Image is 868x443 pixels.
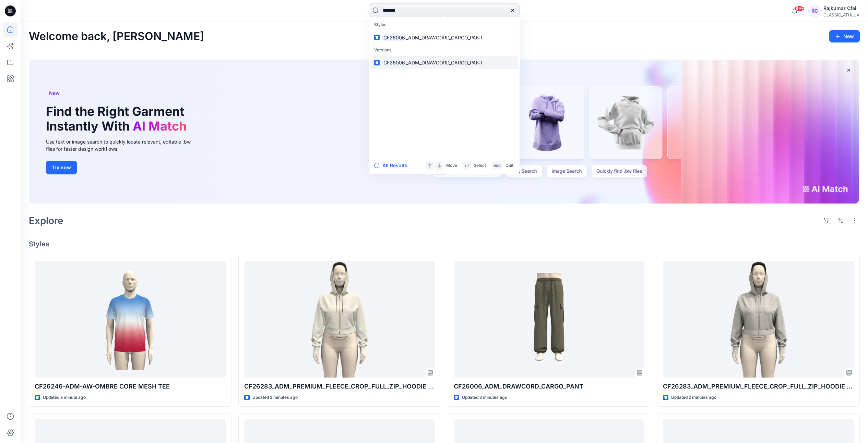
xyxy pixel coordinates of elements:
div: Use text or image search to quickly locate relevant, editable .bw files for faster design workflows. [46,138,200,152]
span: _ADM_DRAWCORD_CARGO_PANT [406,60,483,65]
h4: Styles [29,240,860,248]
div: RC [808,5,821,17]
p: Versions [370,44,518,57]
p: Updated 2 minutes ago [252,394,298,401]
a: CF26006_ADM_DRAWCORD_CARGO_PANT [370,56,518,69]
p: Select [474,162,486,169]
span: New [49,89,60,97]
div: CLASSIC_ATHLUX [823,12,859,17]
span: 99+ [794,6,805,11]
div: Rajkumar Cfai [823,4,859,12]
h2: Explore [29,215,63,226]
p: Updated 2 minutes ago [462,394,507,401]
span: AI Match [133,119,187,134]
h1: Find the Right Garment Instantly With [46,104,190,134]
p: Styles [370,19,518,31]
button: New [829,30,860,42]
mark: CF26006 [382,59,406,66]
mark: CF26006 [382,34,406,41]
button: All Results [374,161,412,170]
button: Try now [46,161,77,174]
p: CF26006_ADM_DRAWCORD_CARGO_PANT [454,382,645,391]
p: Move [446,162,457,169]
a: CF26006_ADM_DRAWCORD_CARGO_PANT [454,261,645,378]
h2: Welcome back, [PERSON_NAME] [29,30,204,43]
p: Updated 2 minutes ago [671,394,716,401]
p: CF26283_ADM_PREMIUM_FLEECE_CROP_FULL_ZIP_HOODIE OPT-2 [663,382,854,391]
p: Updated a minute ago [43,394,86,401]
a: CF26006_ADM_DRAWCORD_CARGO_PANT [370,31,518,44]
p: Quit [506,162,513,169]
a: CF26246-ADM-AW-OMBRE CORE MESH TEE [35,261,226,378]
a: CF26283_ADM_PREMIUM_FLEECE_CROP_FULL_ZIP_HOODIE OPT-2 [663,261,854,378]
p: CF26246-ADM-AW-OMBRE CORE MESH TEE [35,382,226,391]
span: _ADM_DRAWCORD_CARGO_PANT [406,35,483,40]
a: CF26283_ADM_PREMIUM_FLEECE_CROP_FULL_ZIP_HOODIE OPT-1 [244,261,435,378]
p: CF26283_ADM_PREMIUM_FLEECE_CROP_FULL_ZIP_HOODIE OPT-1 [244,382,435,391]
p: esc [494,162,501,169]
